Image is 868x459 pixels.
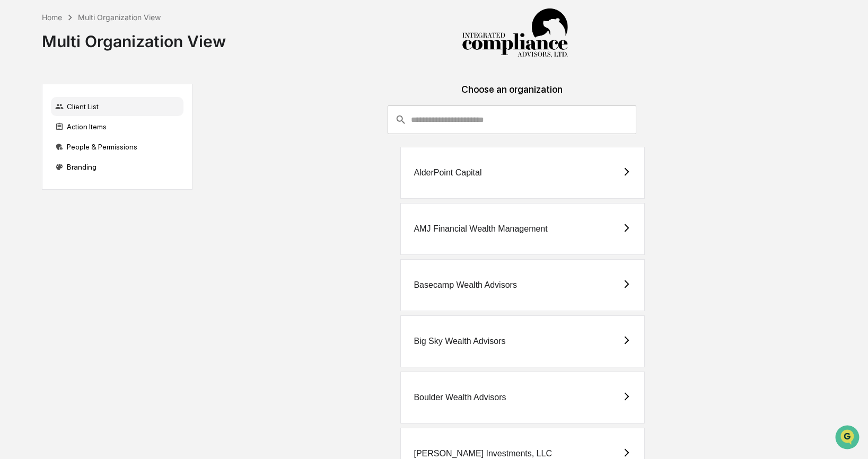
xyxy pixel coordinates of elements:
div: Big Sky Wealth Advisors [414,337,505,346]
div: 🖐️ [11,135,19,143]
div: Branding [51,157,183,176]
div: Home [42,13,62,22]
div: consultant-dashboard__filter-organizations-search-bar [388,105,636,134]
a: 🗄️Attestations [73,129,136,148]
p: How can we help? [11,22,193,39]
a: 🖐️Preclearance [6,129,73,148]
a: 🔎Data Lookup [6,149,71,169]
iframe: Open customer support [834,424,863,453]
div: Client List [51,97,183,116]
a: Powered byPylon [75,179,128,188]
div: Boulder Wealth Advisors [414,393,506,402]
div: Basecamp Wealth Advisors [414,280,516,290]
div: Multi Organization View [78,13,161,22]
div: Action Items [51,117,183,136]
div: Multi Organization View [42,23,226,51]
span: Attestations [87,134,131,144]
div: 🔎 [11,155,19,163]
div: 🗄️ [77,135,85,143]
button: Start new chat [180,84,193,97]
img: 1746055101610-c473b297-6a78-478c-a979-82029cc54cd1 [11,81,30,100]
div: Start new chat [36,81,174,92]
div: People & Permissions [51,137,183,156]
div: AlderPoint Capital [414,168,481,178]
div: Choose an organization [201,84,823,105]
img: Integrated Compliance Advisors [462,8,568,58]
span: Preclearance [21,134,68,144]
div: We're available if you need us! [36,92,134,100]
span: Pylon [106,180,128,188]
div: [PERSON_NAME] Investments, LLC [414,449,552,458]
div: AMJ Financial Wealth Management [414,224,547,234]
span: Data Lookup [21,154,67,164]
